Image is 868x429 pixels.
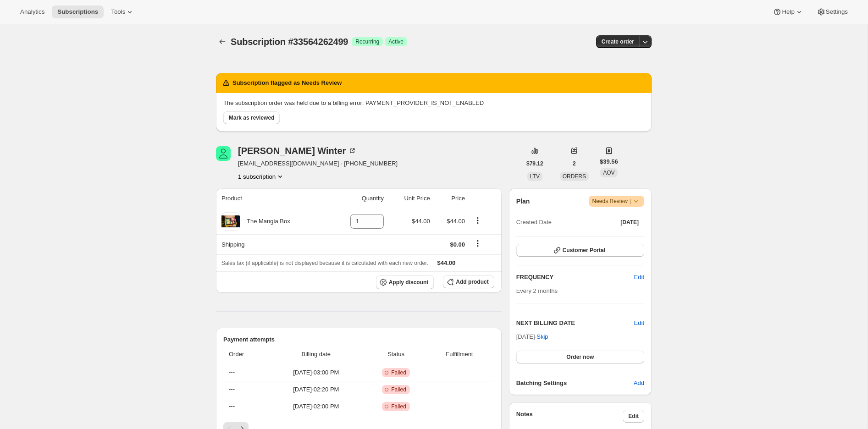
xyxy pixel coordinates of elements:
[223,111,280,124] button: Mark as reviewed
[600,157,618,166] span: $39.56
[516,351,644,363] button: Order now
[450,241,465,248] span: $0.00
[628,412,639,420] span: Edit
[516,410,623,423] h3: Notes
[470,215,485,225] button: Product actions
[238,146,357,155] div: [PERSON_NAME] Winter
[329,188,387,209] th: Quantity
[271,402,362,411] span: [DATE] · 02:00 PM
[52,5,104,18] button: Subscriptions
[767,5,809,18] button: Help
[105,5,140,18] button: Tools
[620,219,639,226] span: [DATE]
[223,344,268,364] th: Order
[367,350,425,359] span: Status
[530,173,540,180] span: LTV
[412,218,430,225] span: $44.00
[516,379,634,388] h6: Batching Settings
[216,234,329,254] th: Shipping
[437,259,456,266] span: $44.00
[526,160,543,167] span: $79.12
[229,369,235,376] span: ---
[592,197,641,206] span: Needs Review
[516,287,558,294] span: Every 2 months
[602,38,634,45] span: Create order
[516,319,634,328] h2: NEXT BILLING DATE
[634,319,644,328] button: Edit
[443,275,494,288] button: Add product
[629,270,650,285] button: Edit
[271,368,362,377] span: [DATE] · 03:00 PM
[389,279,429,286] span: Apply discount
[615,216,644,229] button: [DATE]
[391,403,406,410] span: Failed
[516,218,552,227] span: Created Date
[355,38,379,45] span: Recurring
[596,35,640,48] button: Create order
[628,376,650,390] button: Add
[229,386,235,393] span: ---
[111,8,125,16] span: Tools
[229,403,235,410] span: ---
[238,159,398,168] span: [EMAIL_ADDRESS][DOMAIN_NAME] · [PHONE_NUMBER]
[634,273,644,282] span: Edit
[516,197,530,206] h2: Plan
[623,410,644,423] button: Edit
[231,37,348,47] span: Subscription #33564262499
[811,5,853,18] button: Settings
[223,99,644,108] p: The subscription order was held due to a billing error: PAYMENT_PROVIDER_IS_NOT_ENABLED
[223,335,494,344] h2: Payment attempts
[216,146,231,161] span: Laura Winter
[15,5,50,18] button: Analytics
[430,350,489,359] span: Fulfillment
[238,172,285,181] button: Product actions
[391,386,406,393] span: Failed
[387,188,433,209] th: Unit Price
[634,379,644,388] span: Add
[271,350,362,359] span: Billing date
[782,8,794,16] span: Help
[531,330,553,344] button: Skip
[232,78,342,88] h2: Subscription flagged as Needs Review
[221,260,428,266] span: Sales tax (if applicable) is not displayed because it is calculated with each new order.
[470,238,485,248] button: Shipping actions
[573,160,576,167] span: 2
[630,198,631,205] span: |
[826,8,848,16] span: Settings
[229,114,274,121] span: Mark as reviewed
[567,157,581,170] button: 2
[521,157,549,170] button: $79.12
[433,188,468,209] th: Price
[563,247,605,254] span: Customer Portal
[566,353,594,361] span: Order now
[20,8,44,16] span: Analytics
[388,38,404,45] span: Active
[516,273,634,282] h2: FREQUENCY
[240,217,290,226] div: The Mangia Box
[536,332,548,341] span: Skip
[456,278,488,286] span: Add product
[516,333,548,340] span: [DATE] ·
[563,173,586,180] span: ORDERS
[603,170,614,176] span: AOV
[376,275,434,289] button: Apply discount
[57,8,98,16] span: Subscriptions
[447,218,465,225] span: $44.00
[516,244,644,257] button: Customer Portal
[216,35,229,48] button: Subscriptions
[216,188,329,209] th: Product
[271,385,362,394] span: [DATE] · 02:20 PM
[391,369,406,376] span: Failed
